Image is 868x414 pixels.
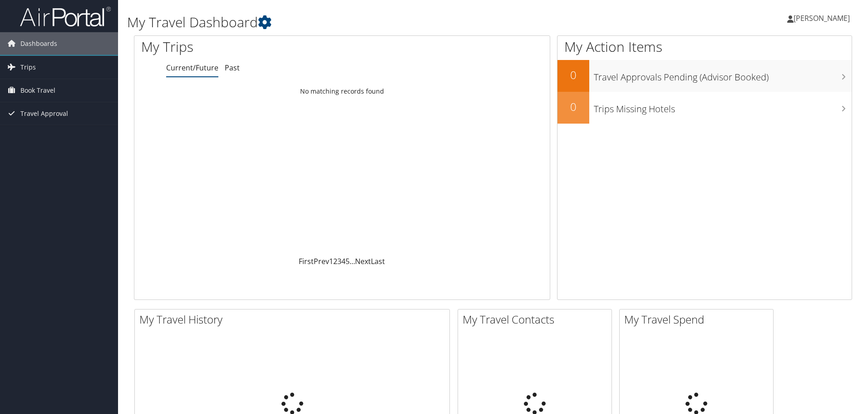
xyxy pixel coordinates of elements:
a: First [299,256,314,266]
span: Dashboards [20,32,57,55]
a: Last [371,256,385,266]
span: Book Travel [20,79,55,102]
a: Prev [314,256,329,266]
h3: Travel Approvals Pending (Advisor Booked) [594,66,852,84]
span: [PERSON_NAME] [794,13,850,23]
a: Next [355,256,371,266]
a: 1 [329,256,333,266]
h1: My Action Items [557,37,852,56]
a: 5 [345,256,350,266]
h3: Trips Missing Hotels [594,98,852,115]
h1: My Trips [141,37,370,56]
span: Trips [20,56,36,79]
a: 0Trips Missing Hotels [557,92,852,124]
span: Travel Approval [20,102,68,125]
h1: My Travel Dashboard [127,13,615,32]
h2: 0 [557,67,589,83]
h2: 0 [557,99,589,115]
a: Past [225,63,240,73]
a: 0Travel Approvals Pending (Advisor Booked) [557,60,852,92]
a: Current/Future [166,63,218,73]
td: No matching records found [134,83,550,100]
a: 4 [341,256,345,266]
a: 3 [337,256,341,266]
span: … [350,256,355,266]
h2: My Travel Spend [624,312,773,327]
img: airportal-logo.png [20,6,111,27]
a: 2 [333,256,337,266]
a: [PERSON_NAME] [787,5,859,32]
h2: My Travel Contacts [463,312,612,327]
h2: My Travel History [139,312,449,327]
